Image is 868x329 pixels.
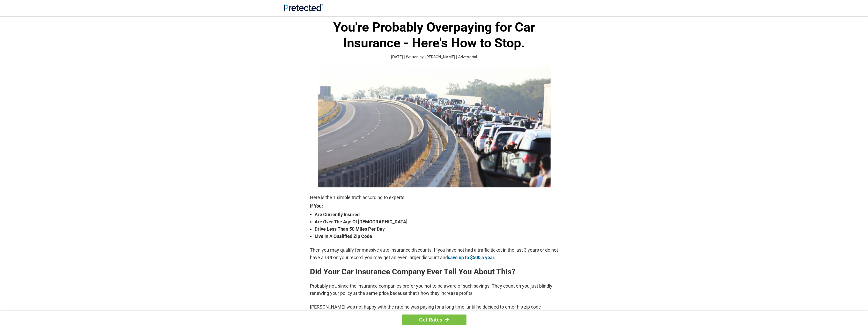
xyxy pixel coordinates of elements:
[310,204,558,208] strong: If You:
[315,211,558,218] strong: Are Currently Insured
[448,255,495,260] a: save up to $500 a year.
[315,218,558,225] strong: Are Over The Age Of [DEMOGRAPHIC_DATA]
[310,303,558,318] p: [PERSON_NAME] was not happy with the rate he was paying for a long time, until he decided to ente...
[310,268,558,276] h2: Did Your Car Insurance Company Ever Tell You About This?
[310,54,558,60] p: [DATE] | Written by: [PERSON_NAME] | Advertorial
[402,315,466,325] a: Get Rates
[310,19,558,51] h1: You're Probably Overpaying for Car Insurance - Here's How to Stop.
[284,7,323,12] a: Site Logo
[310,246,558,261] p: Then you may qualify for massive auto insurance discounts. If you have not had a traffic ticket i...
[315,233,558,240] strong: Live In A Qualified Zip Code
[315,225,558,233] strong: Drive Less Than 50 Miles Per Day
[284,4,323,11] img: Site Logo
[310,194,558,201] p: Here is the 1 simple truth according to experts:
[310,282,558,297] p: Probably not, since the insurance companies prefer you not to be aware of such savings. They coun...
